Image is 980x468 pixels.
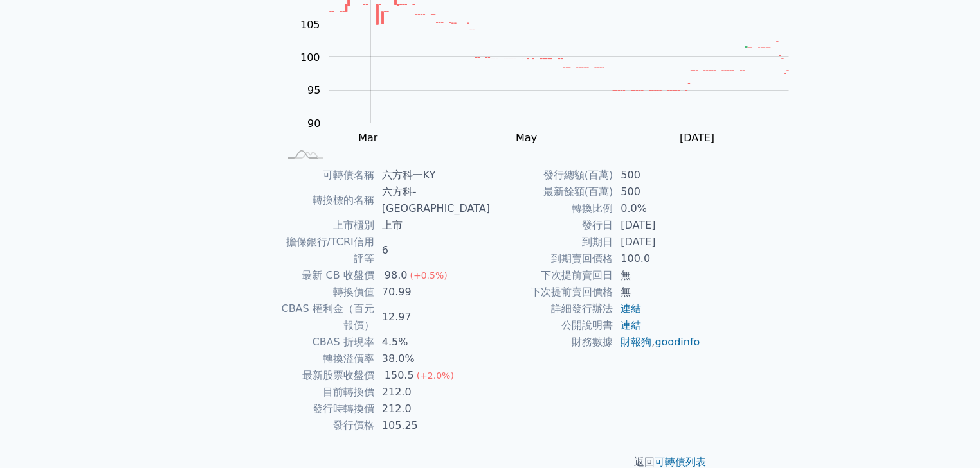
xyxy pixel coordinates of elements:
td: 最新 CB 收盤價 [279,267,374,284]
td: 發行日 [490,217,613,234]
td: 上市櫃別 [279,217,374,234]
tspan: 90 [307,117,320,130]
td: 詳細發行辦法 [490,300,613,317]
td: 100.0 [613,250,701,267]
td: 500 [613,167,701,184]
div: 98.0 [382,267,410,284]
td: [DATE] [613,217,701,234]
tspan: 105 [300,19,320,31]
tspan: 95 [307,84,320,96]
td: 發行價格 [279,417,374,434]
td: 擔保銀行/TCRI信用評等 [279,234,374,267]
td: 4.5% [374,334,490,351]
tspan: May [516,132,537,144]
td: 發行總額(百萬) [490,167,613,184]
td: [DATE] [613,234,701,250]
a: 連結 [621,302,641,315]
td: 轉換標的名稱 [279,184,374,217]
td: 500 [613,184,701,200]
td: 六方科-[GEOGRAPHIC_DATA] [374,184,490,217]
td: 無 [613,267,701,284]
td: CBAS 權利金（百元報價） [279,300,374,334]
td: 12.97 [374,300,490,334]
td: 目前轉換價 [279,384,374,401]
td: , [613,334,701,351]
td: 70.99 [374,284,490,300]
td: 最新餘額(百萬) [490,184,613,200]
a: 連結 [621,319,641,331]
a: 可轉債列表 [655,456,706,468]
td: 無 [613,284,701,300]
div: 150.5 [382,367,417,384]
span: (+0.5%) [410,270,447,281]
td: 212.0 [374,384,490,401]
td: 公開說明書 [490,317,613,334]
td: 到期賣回價格 [490,250,613,267]
td: 轉換比例 [490,200,613,217]
td: 發行時轉換價 [279,401,374,417]
td: 最新股票收盤價 [279,367,374,384]
td: 下次提前賣回日 [490,267,613,284]
td: 可轉債名稱 [279,167,374,184]
td: CBAS 折現率 [279,334,374,351]
tspan: 100 [300,51,320,64]
td: 財務數據 [490,334,613,351]
a: goodinfo [655,336,700,348]
td: 六方科一KY [374,167,490,184]
td: 轉換價值 [279,284,374,300]
td: 0.0% [613,200,701,217]
span: (+2.0%) [417,370,454,381]
tspan: [DATE] [680,132,714,144]
td: 38.0% [374,351,490,367]
a: 財報狗 [621,336,651,348]
td: 上市 [374,217,490,234]
td: 下次提前賣回價格 [490,284,613,300]
td: 轉換溢價率 [279,351,374,367]
td: 105.25 [374,417,490,434]
td: 212.0 [374,401,490,417]
td: 6 [374,234,490,267]
td: 到期日 [490,234,613,250]
tspan: Mar [358,132,378,144]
